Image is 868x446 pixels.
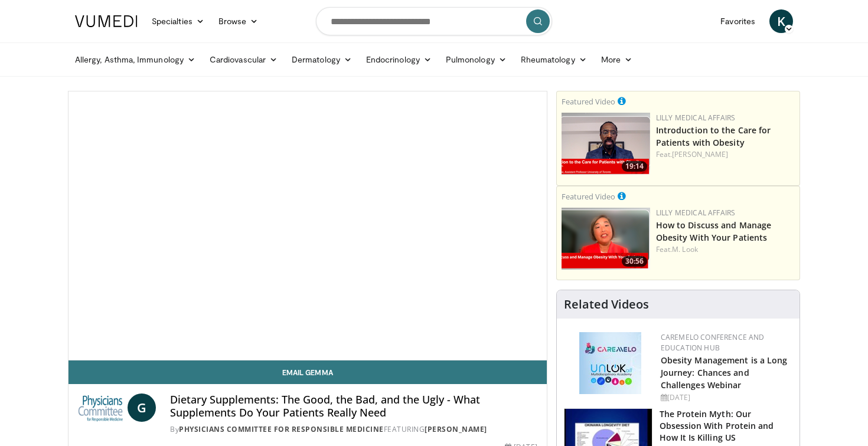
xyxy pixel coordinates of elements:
[128,393,156,422] a: G
[661,392,790,403] div: [DATE]
[285,48,359,71] a: Dermatology
[211,9,266,33] a: Browse
[425,424,487,434] a: [PERSON_NAME]
[661,355,788,391] a: Obesity Management is a Long Journey: Chances and Challenges Webinar
[562,113,650,175] img: acc2e291-ced4-4dd5-b17b-d06994da28f3.png.150x105_q85_crop-smart_upscale.png
[562,208,650,270] a: 30:56
[145,9,211,33] a: Specialties
[439,48,514,71] a: Pulmonology
[562,191,615,202] small: Featured Video
[656,219,772,243] a: How to Discuss and Manage Obesity With Your Patients
[75,15,138,27] img: VuMedi Logo
[622,256,647,267] span: 30:56
[316,7,552,35] input: Search topics, interventions
[656,208,736,218] a: Lilly Medical Affairs
[562,208,650,270] img: c98a6a29-1ea0-4bd5-8cf5-4d1e188984a7.png.150x105_q85_crop-smart_upscale.png
[672,244,698,254] a: M. Look
[656,113,736,123] a: Lilly Medical Affairs
[713,9,762,33] a: Favorites
[170,424,537,435] div: By FEATURING
[68,360,547,384] a: Email Gemma
[203,48,285,71] a: Cardiovascular
[179,424,384,434] a: Physicians Committee for Responsible Medicine
[78,393,123,422] img: Physicians Committee for Responsible Medicine
[170,393,537,419] h4: Dietary Supplements: The Good, the Bad, and the Ugly - What Supplements Do Your Patients Really Need
[562,96,615,107] small: Featured Video
[656,124,771,148] a: Introduction to the Care for Patients with Obesity
[68,91,547,360] video-js: Video Player
[359,48,439,71] a: Endocrinology
[661,332,765,353] a: CaReMeLO Conference and Education Hub
[562,113,650,175] a: 19:14
[594,48,639,71] a: More
[672,149,728,159] a: [PERSON_NAME]
[656,244,795,255] div: Feat.
[660,408,792,444] h3: The Protein Myth: Our Obsession With Protein and How It Is Killing US
[514,48,594,71] a: Rheumatology
[564,297,649,311] h4: Related Videos
[769,9,793,33] a: K
[622,161,647,172] span: 19:14
[656,149,795,160] div: Feat.
[68,48,203,71] a: Allergy, Asthma, Immunology
[579,332,641,394] img: 45df64a9-a6de-482c-8a90-ada250f7980c.png.150x105_q85_autocrop_double_scale_upscale_version-0.2.jpg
